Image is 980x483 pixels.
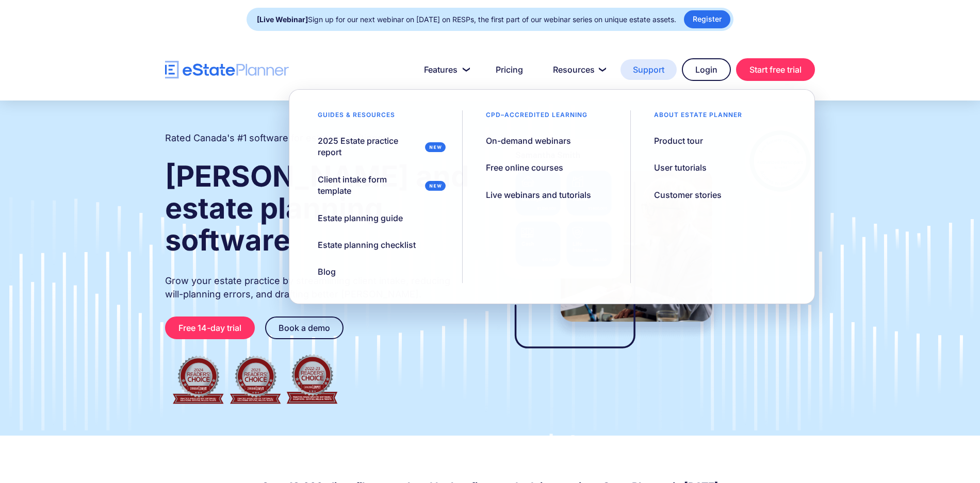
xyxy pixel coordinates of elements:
div: About estate planner [642,110,756,125]
div: Estate planning guide [318,212,403,224]
strong: [PERSON_NAME] and estate planning software [165,159,469,258]
a: home [165,61,289,79]
p: Grow your estate practice by streamlining client intake, reducing will-planning errors, and draft... [165,274,470,301]
div: User tutorials [655,162,707,174]
a: Free 14-day trial [165,317,255,339]
a: Book a demo [265,317,344,339]
a: Start free trial [736,58,815,81]
a: Product tour [642,130,716,152]
div: On-demand webinars [486,135,571,146]
div: Sign up for our next webinar on [DATE] on RESPs, the first part of our webinar series on unique e... [257,12,676,27]
a: Customer stories [642,184,735,206]
a: Live webinars and tutorials [473,184,605,206]
div: Blog [318,267,336,278]
div: Client intake form template [318,174,421,197]
a: Register [684,10,730,28]
a: On-demand webinars [473,130,584,152]
div: Free online courses [486,162,564,174]
div: 2025 Estate practice report [318,135,421,158]
a: Pricing [483,59,535,80]
div: Estate planning checklist [318,239,416,251]
a: Features [412,59,478,80]
a: Estate planning guide [305,207,416,229]
a: 2025 Estate practice report [305,130,452,163]
div: Customer stories [655,189,722,201]
div: Live webinars and tutorials [486,189,592,201]
a: Resources [541,59,615,80]
a: Estate planning checklist [305,234,429,256]
a: Free online courses [473,157,577,179]
a: Support [620,59,677,80]
a: Client intake form template [305,169,452,202]
a: Blog [305,261,349,283]
div: CPD–accredited learning [473,110,601,125]
strong: [Live Webinar] [257,15,308,24]
a: Login [682,58,731,81]
a: User tutorials [642,157,720,179]
div: Guides & resources [305,110,408,125]
div: Product tour [655,135,704,146]
h2: Rated Canada's #1 software for estate practitioners [165,131,392,145]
